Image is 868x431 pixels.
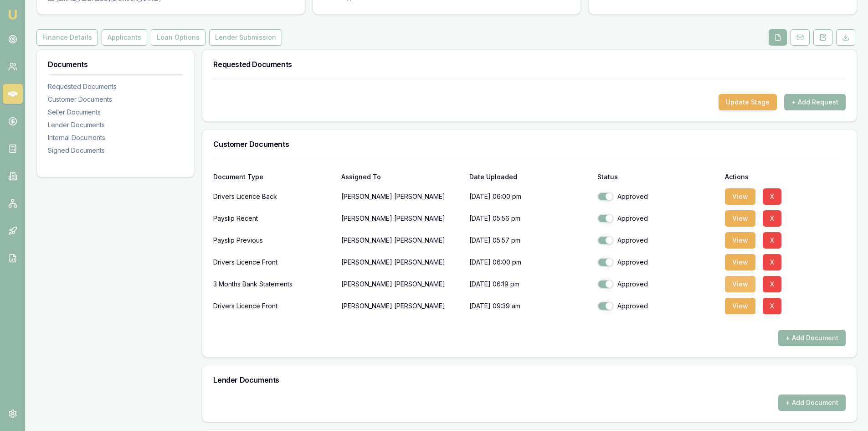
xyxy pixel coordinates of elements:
[763,210,781,227] button: X
[725,188,755,205] button: View
[341,253,462,271] p: [PERSON_NAME] [PERSON_NAME]
[469,174,590,180] div: Date Uploaded
[341,275,462,293] p: [PERSON_NAME] [PERSON_NAME]
[213,61,846,68] h3: Requested Documents
[149,29,207,46] a: Loan Options
[763,188,781,205] button: X
[213,275,334,293] div: 3 Months Bank Statements
[341,209,462,228] p: [PERSON_NAME] [PERSON_NAME]
[48,146,183,155] div: Signed Documents
[469,231,590,249] p: [DATE] 05:57 pm
[100,29,149,46] a: Applicants
[597,258,718,267] div: Approved
[778,395,846,411] button: + Add Document
[725,210,755,227] button: View
[151,29,205,46] button: Loan Options
[719,94,777,110] button: Update Stage
[102,29,147,46] button: Applicants
[7,9,18,20] img: emu-icon-u.png
[207,29,284,46] a: Lender Submission
[469,275,590,293] p: [DATE] 06:19 pm
[778,330,846,346] button: + Add Document
[341,231,462,249] p: [PERSON_NAME] [PERSON_NAME]
[341,187,462,206] p: [PERSON_NAME] [PERSON_NAME]
[725,174,846,180] div: Actions
[48,95,183,104] div: Customer Documents
[48,120,183,130] div: Lender Documents
[48,82,183,91] div: Requested Documents
[763,232,781,249] button: X
[341,297,462,315] p: [PERSON_NAME] [PERSON_NAME]
[213,209,334,228] div: Payslip Recent
[341,174,462,180] div: Assigned To
[763,276,781,292] button: X
[725,276,755,292] button: View
[469,253,590,271] p: [DATE] 06:00 pm
[784,94,846,110] button: + Add Request
[209,29,282,46] button: Lender Submission
[725,298,755,314] button: View
[597,192,718,201] div: Approved
[469,297,590,315] p: [DATE] 09:39 am
[597,280,718,289] div: Approved
[763,254,781,270] button: X
[469,209,590,228] p: [DATE] 05:56 pm
[213,187,334,206] div: Drivers Licence Back
[213,376,846,384] h3: Lender Documents
[213,231,334,249] div: Payslip Previous
[213,297,334,315] div: Drivers Licence Front
[48,61,183,68] h3: Documents
[213,253,334,271] div: Drivers Licence Front
[469,187,590,206] p: [DATE] 06:00 pm
[48,108,183,117] div: Seller Documents
[48,133,183,142] div: Internal Documents
[725,254,755,270] button: View
[597,236,718,245] div: Approved
[36,29,98,46] button: Finance Details
[597,214,718,223] div: Approved
[36,29,100,46] a: Finance Details
[213,174,334,180] div: Document Type
[213,140,846,148] h3: Customer Documents
[725,232,755,249] button: View
[597,174,718,180] div: Status
[763,298,781,314] button: X
[597,301,718,311] div: Approved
